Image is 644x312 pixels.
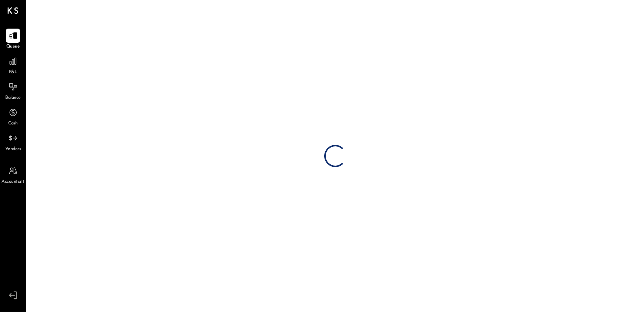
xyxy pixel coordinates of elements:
span: Cash [8,120,18,127]
span: Balance [5,95,21,101]
span: P&L [9,69,17,76]
span: Vendors [5,146,21,153]
a: Vendors [0,131,26,153]
a: Balance [0,80,26,101]
a: P&L [0,54,26,76]
a: Accountant [0,164,26,185]
span: Queue [6,43,20,50]
span: Accountant [2,179,24,185]
a: Cash [0,105,26,127]
a: Queue [0,29,26,50]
